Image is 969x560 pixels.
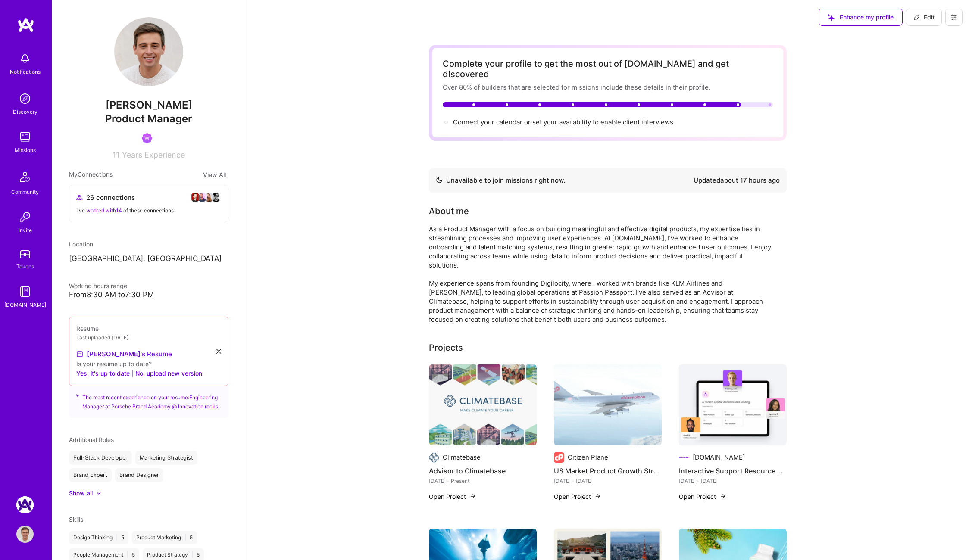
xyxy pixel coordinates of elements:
div: Full-Stack Developer [69,451,132,465]
span: 11 [113,150,119,159]
span: | [184,534,186,541]
img: US Market Product Growth Strategy [554,364,662,445]
div: Updated about 17 hours ago [694,175,780,186]
div: Invite [19,226,32,235]
button: No, upload new version [135,368,202,379]
div: Notifications [10,67,41,76]
button: Yes, it's up to date [76,368,130,379]
div: Projects [429,341,463,354]
div: Is your resume up to date? [76,359,221,368]
button: Enhance my profile [819,9,903,26]
img: User Avatar [114,17,183,86]
span: Resume [76,325,99,332]
div: [DATE] - [DATE] [679,476,787,485]
a: [PERSON_NAME]'s Resume [76,349,172,359]
img: Company logo [429,452,439,463]
span: Skills [69,516,83,523]
div: Last uploaded: [DATE] [76,333,221,342]
div: Unavailable to join missions right now. [436,175,565,186]
div: [DOMAIN_NAME] [693,453,745,462]
img: Community [15,167,35,187]
div: As a Product Manager with a focus on building meaningful and effective digital products, my exper... [429,224,774,324]
span: Enhance my profile [828,13,894,22]
img: avatar [204,192,214,202]
span: Edit [913,13,935,22]
img: avatar [197,192,207,202]
img: Company logo [679,452,689,463]
div: Location [69,240,228,249]
img: logo [17,17,34,33]
img: arrow-right [469,493,476,500]
span: Years Experience [122,150,185,159]
div: Design Thinking 5 [69,531,128,544]
button: View All [200,170,228,180]
img: avatar [211,192,221,202]
div: The most recent experience on your resume: Engineering Manager at Porsche Brand Academy @ Innovat... [69,381,228,418]
img: arrow-right [719,493,726,500]
img: arrow-right [594,493,601,500]
button: Edit [906,9,942,26]
div: [DATE] - Present [429,476,537,485]
i: icon SuggestedTeams [76,393,79,399]
div: Tokens [16,262,34,271]
button: Open Project [429,492,476,501]
a: A.Team: Google Calendar Integration Testing [14,496,36,513]
img: A.Team: Google Calendar Integration Testing [16,496,34,513]
span: | [116,534,118,541]
span: My Connections [69,170,113,180]
div: Product Marketing 5 [132,531,197,544]
span: | [127,551,128,558]
div: About me [429,205,469,218]
button: 26 connectionsavataravataravataravatarI've worked with14 of these connections [69,185,228,222]
span: | [191,551,193,558]
div: Show all [69,489,93,498]
span: Product Manager [105,112,192,125]
span: | [131,369,134,378]
div: Brand Expert [69,468,112,482]
h4: Advisor to Climatebase [429,465,537,476]
i: icon SuggestedTeams [828,14,835,21]
span: Additional Roles [69,436,114,443]
h4: US Market Product Growth Strategy [554,465,662,476]
a: User Avatar [14,526,36,543]
div: Community [11,187,39,196]
span: 26 connections [86,193,135,202]
p: [GEOGRAPHIC_DATA], [GEOGRAPHIC_DATA] [69,254,228,264]
div: Missions [15,146,36,155]
div: Climatebase [443,453,481,462]
img: Invite [16,208,34,226]
div: [DATE] - [DATE] [554,476,662,485]
img: teamwork [16,128,34,146]
img: Interactive Support Resource — A.Guide [679,364,787,445]
img: Availability [436,177,443,184]
img: Resume [76,351,83,358]
div: Discovery [13,107,38,116]
i: icon Collaborator [76,194,83,201]
div: I've of these connections [76,206,221,215]
img: discovery [16,90,34,107]
img: Been on Mission [142,133,152,143]
i: icon Close [216,349,221,354]
img: avatar [190,192,200,202]
div: Complete your profile to get the most out of [DOMAIN_NAME] and get discovered [443,59,773,79]
img: Company logo [554,452,564,463]
img: tokens [20,250,30,258]
img: Advisor to Climatebase [429,364,537,445]
span: [PERSON_NAME] [69,99,228,112]
div: Brand Designer [115,468,163,482]
h4: Interactive Support Resource — [DOMAIN_NAME] [679,465,787,476]
div: Marketing Strategist [135,451,197,465]
span: Connect your calendar or set your availability to enable client interviews [453,118,673,126]
div: Over 80% of builders that are selected for missions include these details in their profile. [443,83,773,92]
img: bell [16,50,34,67]
span: worked with 14 [86,207,122,214]
img: User Avatar [16,526,34,543]
div: [DOMAIN_NAME] [4,300,46,309]
span: Working hours range [69,282,127,289]
div: From 8:30 AM to 7:30 PM [69,290,228,299]
img: guide book [16,283,34,300]
button: Open Project [554,492,601,501]
div: Citizen Plane [568,453,608,462]
button: Open Project [679,492,726,501]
